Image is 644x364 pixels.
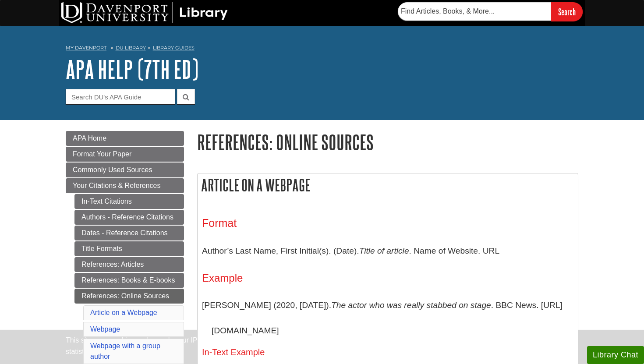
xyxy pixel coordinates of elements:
[202,238,573,264] p: Author’s Last Name, First Initial(s). (Date). . Name of Website. URL
[66,56,198,83] a: APA Help (7th Ed)
[202,293,573,343] p: [PERSON_NAME] (2020, [DATE]). . BBC News. [URL][DOMAIN_NAME]
[66,89,175,104] input: Search DU's APA Guide
[66,147,184,162] a: Format Your Paper
[90,325,120,333] a: Webpage
[74,273,184,288] a: References: Books & E-books
[73,150,131,158] span: Format Your Paper
[90,309,157,316] a: Article on a Webpage
[66,42,578,56] nav: breadcrumb
[61,2,228,23] img: DU Library
[74,210,184,225] a: Authors - Reference Citations
[74,241,184,256] a: Title Formats
[198,173,578,197] h2: Article on a Webpage
[202,272,573,284] h4: Example
[116,45,146,51] a: DU Library
[331,300,491,310] i: The actor who was really stabbed on stage
[73,166,152,173] span: Commonly Used Sources
[202,347,573,357] h5: In-Text Example
[66,131,184,146] a: APA Home
[74,226,184,240] a: Dates - Reference Citations
[66,163,184,177] a: Commonly Used Sources
[587,346,644,364] button: Library Chat
[73,182,160,189] span: Your Citations & References
[398,2,551,21] input: Find Articles, Books, & More...
[153,45,195,51] a: Library Guides
[551,2,583,21] input: Search
[398,2,583,21] form: Searches DU Library's articles, books, and more
[66,44,106,52] a: My Davenport
[74,257,184,272] a: References: Articles
[74,194,184,209] a: In-Text Citations
[90,342,160,360] a: Webpage with a group author
[202,217,573,230] h3: Format
[73,134,106,142] span: APA Home
[74,289,184,304] a: References: Online Sources
[66,178,184,193] a: Your Citations & References
[197,131,578,153] h1: References: Online Sources
[359,246,409,255] i: Title of article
